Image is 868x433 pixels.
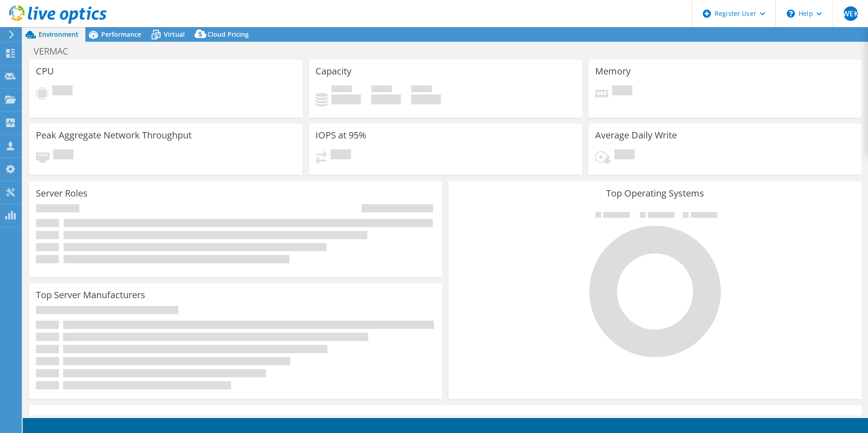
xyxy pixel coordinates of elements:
[371,85,392,94] span: Free
[371,94,401,104] h4: 0 GiB
[411,85,432,94] span: Total
[39,30,79,39] span: Environment
[595,66,631,76] h3: Memory
[787,10,795,18] svg: \n
[316,66,351,76] h3: Capacity
[101,30,141,39] span: Performance
[52,85,73,98] span: Pending
[455,188,855,198] h3: Top Operating Systems
[843,6,858,21] span: WEK
[612,85,632,98] span: Pending
[53,149,74,162] span: Pending
[316,130,366,140] h3: IOPS at 95%
[614,149,635,162] span: Pending
[36,66,54,76] h3: CPU
[30,46,82,56] h1: VERMAC
[330,149,351,162] span: Pending
[36,130,192,140] h3: Peak Aggregate Network Throughput
[595,130,677,140] h3: Average Daily Write
[331,85,352,94] span: Used
[36,188,88,198] h3: Server Roles
[164,30,185,39] span: Virtual
[331,94,361,104] h4: 0 GiB
[207,30,249,39] span: Cloud Pricing
[36,290,145,300] h3: Top Server Manufacturers
[411,94,441,104] h4: 0 GiB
